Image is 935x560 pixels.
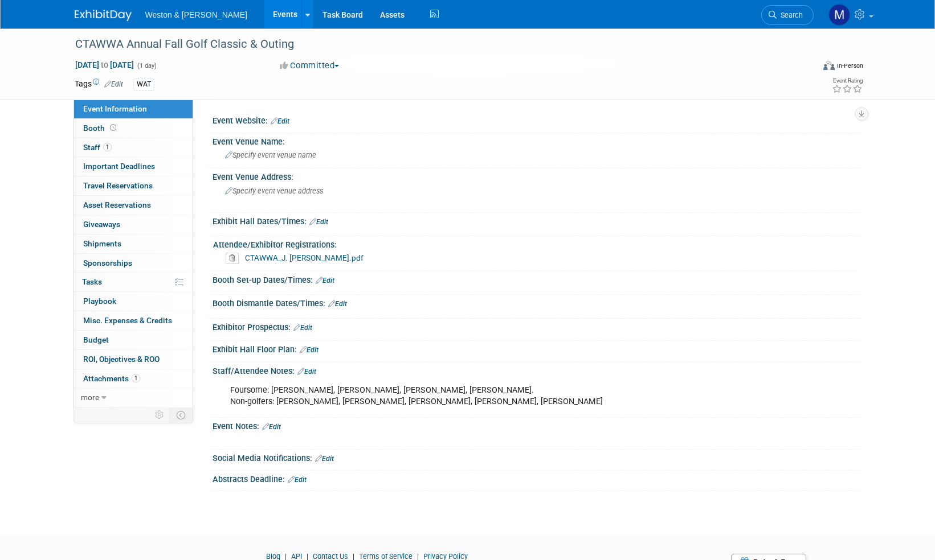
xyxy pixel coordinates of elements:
a: ROI, Objectives & ROO [74,350,193,369]
span: Playbook [83,297,116,306]
a: Misc. Expenses & Credits [74,311,193,330]
span: Staff [83,143,112,152]
div: Attendee/Exhibitor Registrations: [213,236,856,250]
td: Personalize Event Tab Strip [150,407,170,422]
a: Edit [300,346,319,354]
td: Toggle Event Tabs [169,407,193,422]
span: Important Deadlines [83,162,155,171]
div: CTAWWA Annual Fall Golf Classic & Outing [71,34,797,55]
a: Edit [104,80,123,88]
div: WAT [133,79,154,90]
a: Important Deadlines [74,157,193,176]
a: Event Information [74,100,193,118]
span: Budget [83,335,109,344]
a: Budget [74,331,193,349]
a: Playbook [74,292,193,311]
td: Tags [75,78,123,91]
div: Staff/Attendee Notes: [213,363,861,377]
span: [DATE] [DATE] [75,60,134,70]
a: Edit [262,423,281,431]
div: Event Venue Address: [213,168,861,183]
div: In-Person [836,61,863,70]
a: Delete attachment? [226,254,243,262]
img: ExhibitDay [75,10,132,21]
div: Exhibit Hall Dates/Times: [213,213,861,228]
a: Edit [293,324,312,332]
div: Event Venue Name: [213,133,861,147]
div: Booth Set-up Dates/Times: [213,271,861,286]
span: Specify event venue name [225,151,316,159]
div: Social Media Notifications: [213,450,861,464]
a: Shipments [74,234,193,253]
span: (1 day) [136,62,157,69]
div: Booth Dismantle Dates/Times: [213,295,861,310]
div: Exhibitor Prospectus: [213,319,861,333]
span: Asset Reservations [83,200,151,209]
a: Sponsorships [74,254,193,273]
button: Committed [276,60,344,72]
a: Edit [271,117,289,125]
a: CTAWWA_J. [PERSON_NAME].pdf [245,253,364,262]
span: Travel Reservations [83,181,153,190]
span: ROI, Objectives & ROO [83,355,160,364]
a: Edit [315,455,334,463]
span: Sponsorships [83,258,132,267]
div: Event Format [746,59,864,76]
div: Foursome: [PERSON_NAME], [PERSON_NAME], [PERSON_NAME], [PERSON_NAME]. Non-golfers: [PERSON_NAME],... [222,379,736,413]
div: Event Rating [832,78,863,84]
div: Exhibit Hall Floor Plan: [213,341,861,356]
img: Format-Inperson.png [823,61,835,70]
a: Asset Reservations [74,196,193,215]
span: 1 [132,374,140,382]
span: Booth not reserved yet [108,123,119,132]
a: Edit [316,277,334,285]
div: Abstracts Deadline: [213,471,861,485]
span: Specify event venue address [225,187,323,195]
span: Tasks [82,277,102,286]
span: Event Information [83,104,147,113]
span: 1 [103,143,112,151]
div: Event Notes: [213,418,861,433]
a: Staff1 [74,138,193,157]
a: Attachments1 [74,369,193,388]
a: Edit [309,218,328,226]
a: Edit [288,476,307,484]
a: Travel Reservations [74,176,193,195]
span: to [99,60,110,69]
div: Event Website: [213,112,861,127]
img: Mary Ann Trujillo [828,4,850,26]
span: Booth [83,123,119,133]
a: Edit [328,300,347,308]
a: Edit [297,368,316,376]
span: Search [777,11,803,19]
span: more [81,393,99,402]
a: Giveaways [74,215,193,234]
span: Attachments [83,374,140,383]
span: Weston & [PERSON_NAME] [145,10,247,19]
a: Search [761,5,814,25]
span: Misc. Expenses & Credits [83,316,172,325]
a: Booth [74,119,193,138]
span: Shipments [83,239,121,248]
a: Tasks [74,273,193,291]
a: more [74,388,193,407]
span: Giveaways [83,220,120,229]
